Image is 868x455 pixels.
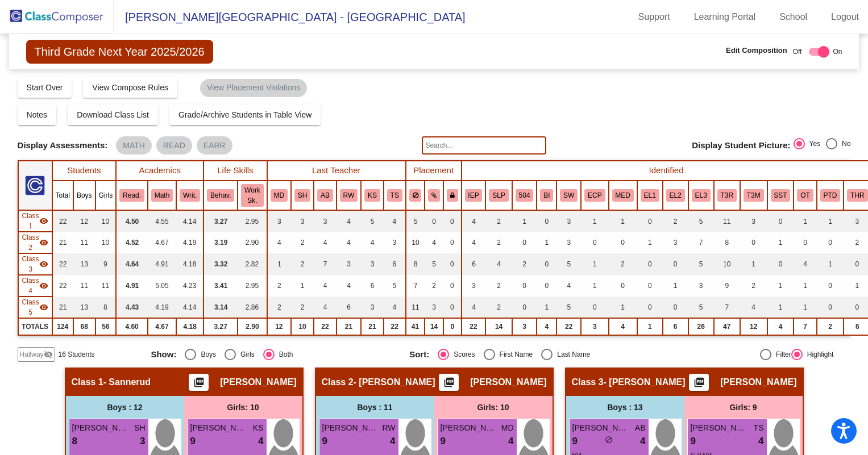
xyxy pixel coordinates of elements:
th: Keep with students [425,181,443,210]
span: Class 1 [22,211,39,231]
td: 3.27 [203,210,238,232]
td: 22 [52,210,73,232]
button: Grade/Archive Students in Table View [169,105,321,125]
td: 1 [794,210,816,232]
button: PTD [820,189,841,202]
td: 0 [767,210,794,232]
td: 4.23 [176,275,203,297]
td: 3 [512,318,537,335]
td: 0 [663,253,688,275]
span: Start Over [27,83,63,92]
td: 12 [73,210,95,232]
mat-chip: View Placement Violations [200,79,307,97]
td: 4.18 [176,318,203,335]
th: Last Teacher [267,161,406,181]
button: Work Sk. [241,184,263,207]
td: 3 [740,210,767,232]
th: EL Level 3-5 [688,181,714,210]
td: 6 [361,275,384,297]
td: 5 [688,253,714,275]
th: Keep with teacher [443,181,462,210]
mat-chip: READ [156,136,192,155]
td: 1 [794,297,816,318]
td: 1 [267,253,291,275]
td: 3 [462,275,486,297]
span: On [833,47,842,57]
td: 4 [462,210,486,232]
td: 4.64 [116,253,148,275]
td: 2 [609,253,637,275]
td: 22 [52,253,73,275]
td: 4.52 [116,232,148,253]
td: 7 [406,275,425,297]
td: 3.41 [203,275,238,297]
td: 0 [609,275,637,297]
td: 21 [52,297,73,318]
span: Edit Composition [726,45,787,56]
td: 0 [817,297,844,318]
mat-chip: MATH [116,136,152,155]
td: 3 [267,210,291,232]
td: 11 [73,232,95,253]
th: Individualized Education Plan [462,181,486,210]
td: 2.90 [238,318,267,335]
td: 0 [425,210,443,232]
td: 8 [95,297,117,318]
td: 0 [443,275,462,297]
th: Have been referred to Student Success Team this Year [767,181,794,210]
td: 2 [740,275,767,297]
td: 2 [267,275,291,297]
td: 10 [95,232,117,253]
td: Ashley Haff - Haff [18,297,52,318]
td: 22 [52,275,73,297]
td: 4 [485,253,512,275]
mat-icon: visibility [39,303,48,312]
td: 3.32 [203,253,238,275]
td: 3 [663,232,688,253]
td: Nicole Sannerud - Sannerud [18,210,52,232]
td: 7 [714,297,740,318]
th: Behavior Interventionist [537,181,556,210]
td: 0 [443,253,462,275]
td: TOTALS [18,318,52,335]
th: EL Level 1 (Entering) [637,181,663,210]
td: 1 [740,253,767,275]
td: 3 [361,297,384,318]
td: 0 [767,253,794,275]
td: 1 [609,210,637,232]
td: 2 [485,297,512,318]
td: 4 [267,232,291,253]
span: Class 4 [22,275,39,296]
th: Emergency Care Plan (See School Nurse) [581,181,608,210]
span: Notes [27,110,48,119]
td: 11 [406,297,425,318]
th: Trisha Suchanek [384,181,406,210]
button: T3M [744,189,764,202]
mat-icon: visibility [39,281,48,290]
td: 2 [663,210,688,232]
td: 68 [73,318,95,335]
span: Off [793,47,802,57]
th: Meets with Social Worker [556,181,581,210]
td: 2.95 [238,275,267,297]
button: Print Students Details [439,374,459,391]
td: 1 [609,297,637,318]
td: 10 [95,210,117,232]
td: 1 [767,297,794,318]
td: 124 [52,318,73,335]
a: School [770,8,816,26]
button: SST [771,189,791,202]
td: 3 [314,210,337,232]
td: 0 [443,297,462,318]
td: 3 [337,253,361,275]
th: Physical Therapy/DAPE [817,181,844,210]
button: Notes [18,105,57,125]
td: 4.91 [148,253,176,275]
button: View Compose Rules [83,77,177,98]
td: 4.60 [116,318,148,335]
input: Search... [422,136,547,155]
button: Download Class List [68,105,158,125]
td: 0 [443,210,462,232]
td: 2.82 [238,253,267,275]
td: 0 [581,232,608,253]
